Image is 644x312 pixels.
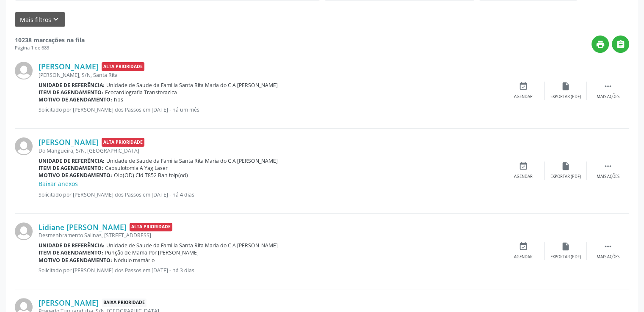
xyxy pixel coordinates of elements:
[39,180,78,188] a: Baixar anexos
[39,242,105,249] b: Unidade de referência:
[106,82,278,89] span: Unidade de Saude da Familia Santa Rita Maria do C A [PERSON_NAME]
[519,242,528,251] i: event_available
[596,40,605,49] i: print
[597,174,619,180] div: Mais ações
[114,257,155,264] span: Nódulo mamário
[597,254,619,260] div: Mais ações
[106,157,278,164] span: Unidade de Saude da Familia Santa Rita Maria do C A [PERSON_NAME]
[15,36,85,44] strong: 10238 marcações na fila
[102,298,146,307] span: Baixa Prioridade
[39,96,112,103] b: Motivo de agendamento:
[102,138,144,147] span: Alta Prioridade
[550,94,581,100] div: Exportar (PDF)
[105,89,177,96] span: Ecocardiografia Transtoracica
[39,164,103,172] b: Item de agendamento:
[106,242,278,249] span: Unidade de Saude da Familia Santa Rita Maria do C A [PERSON_NAME]
[591,36,609,53] button: print
[39,157,105,164] b: Unidade de referência:
[39,89,103,96] b: Item de agendamento:
[39,106,502,113] p: Solicitado por [PERSON_NAME] dos Passos em [DATE] - há um mês
[15,62,33,79] img: img
[15,44,85,52] div: Página 1 de 683
[603,161,613,171] i: 
[519,82,528,91] i: event_available
[15,222,33,240] img: img
[39,257,112,264] b: Motivo de agendamento:
[39,71,502,79] div: [PERSON_NAME], S/N, Santa Rita
[39,137,99,147] a: [PERSON_NAME]
[612,36,629,53] button: 
[39,172,112,179] b: Motivo de agendamento:
[105,249,199,256] span: Punção de Mama Por [PERSON_NAME]
[616,40,625,49] i: 
[15,137,33,155] img: img
[550,254,581,260] div: Exportar (PDF)
[39,298,99,307] a: [PERSON_NAME]
[597,94,619,100] div: Mais ações
[561,82,570,91] i: insert_drive_file
[39,232,502,239] div: Desmenbramento Salinas, [STREET_ADDRESS]
[114,172,188,179] span: Olp(OD) Cid T852 Ban tolp(od)
[39,267,502,274] p: Solicitado por [PERSON_NAME] dos Passos em [DATE] - há 3 dias
[519,161,528,171] i: event_available
[39,62,99,71] a: [PERSON_NAME]
[39,222,127,232] a: Lidiane [PERSON_NAME]
[39,191,502,198] p: Solicitado por [PERSON_NAME] dos Passos em [DATE] - há 4 dias
[39,147,502,154] div: Do Mangueira, S/N, [GEOGRAPHIC_DATA]
[561,161,570,171] i: insert_drive_file
[102,62,144,71] span: Alta Prioridade
[39,249,103,256] b: Item de agendamento:
[15,12,65,27] button: Mais filtroskeyboard_arrow_down
[105,164,168,172] span: Capsulotomia A Yag Laser
[51,15,61,24] i: keyboard_arrow_down
[603,242,613,251] i: 
[39,82,105,89] b: Unidade de referência:
[550,174,581,180] div: Exportar (PDF)
[561,242,570,251] i: insert_drive_file
[114,96,123,103] span: hps
[603,82,613,91] i: 
[130,223,172,232] span: Alta Prioridade
[514,94,533,100] div: Agendar
[514,254,533,260] div: Agendar
[514,174,533,180] div: Agendar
